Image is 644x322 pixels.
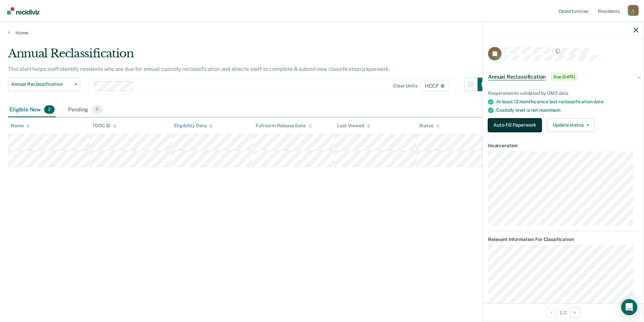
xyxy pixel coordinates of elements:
[337,123,370,129] div: Last Viewed
[539,107,560,113] span: maximum
[7,7,39,15] img: Recidiviz
[483,66,644,88] div: Annual ReclassificationDue [DATE]
[419,123,440,129] div: Status
[496,107,638,113] div: Custody level is not
[488,118,542,132] button: Auto-fill Paperwork
[593,99,603,104] span: date
[547,118,594,132] button: Update status
[546,307,557,318] button: Previous Opportunity
[488,74,546,80] span: Annual Reclassification
[628,5,639,16] div: t
[44,105,55,114] span: 2
[8,66,390,72] p: This alert helps staff identify residents who are due for annual custody reclassification and dir...
[92,105,102,114] span: 0
[420,81,449,91] span: HCCF
[393,83,418,89] div: Clear units
[488,237,638,242] dt: Relevant Information For Classification
[174,123,213,129] div: Eligibility Date
[570,307,580,318] button: Next Opportunity
[483,303,644,321] div: 1 / 2
[11,81,72,87] span: Annual Reclassification
[11,123,30,129] div: Name
[621,299,637,315] div: Open Intercom Messenger
[488,118,544,132] a: Navigate to form link
[8,30,636,36] a: Home
[67,103,103,117] div: Pending
[8,47,491,66] div: Annual Reclassification
[256,123,312,129] div: Full-term Release Date
[551,74,578,80] span: Due [DATE]
[488,143,638,149] dt: Incarceration
[488,90,638,96] div: Requirements validated by OMS data
[496,99,638,105] div: At least 12 months since last reclassification
[628,5,639,16] button: Profile dropdown button
[8,103,56,117] div: Eligible Now
[92,123,117,129] div: TDOC ID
